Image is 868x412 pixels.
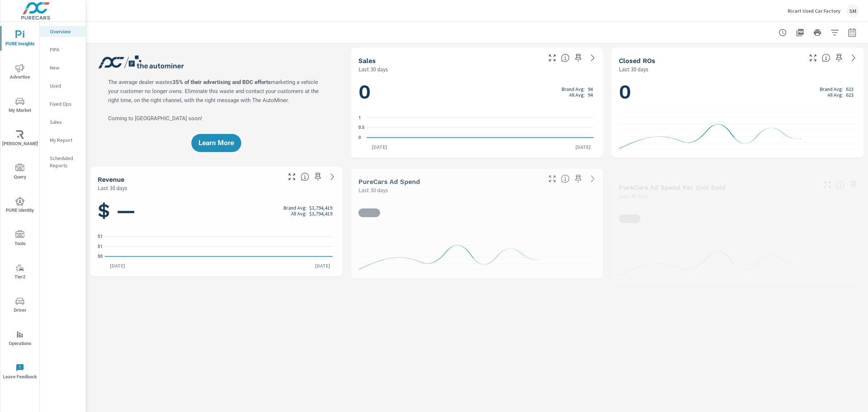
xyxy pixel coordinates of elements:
[570,143,596,151] p: [DATE]
[3,130,37,148] span: [PERSON_NAME]
[98,254,103,259] text: $0
[569,92,585,97] p: All Avg:
[301,172,309,181] span: Total sales revenue over the selected date range. [Source: This data is sourced from the dealer’s...
[546,52,558,64] button: Make Fullscreen
[310,262,335,269] p: [DATE]
[3,30,37,48] span: PURE Insights
[587,52,599,64] a: See more details in report
[3,164,37,181] span: Query
[3,197,37,215] span: PURE Identity
[807,52,819,64] button: Make Fullscreen
[822,54,830,62] span: Number of Repair Orders Closed by the selected dealership group over the selected time range. [So...
[3,97,37,115] span: My Market
[358,125,365,130] text: 0.5
[619,184,726,191] h5: PureCars Ad Spend Per Unit Sold
[291,211,307,216] p: All Avg:
[40,135,86,146] div: My Report
[98,234,103,239] text: $1
[827,25,842,40] button: Apply Filters
[358,135,361,140] text: 0
[562,86,585,92] p: Brand Avg:
[105,262,130,269] p: [DATE]
[40,62,86,73] div: New
[836,180,845,189] span: Average cost of advertising per each vehicle sold at the dealer over the selected date range. The...
[619,57,655,64] h5: Closed ROs
[788,8,841,14] p: Ricart Used Car Factory
[40,80,86,91] div: Used
[50,64,80,71] p: New
[50,118,80,126] p: Sales
[546,173,558,185] button: Make Fullscreen
[846,86,854,92] p: 623
[50,46,80,53] p: PIPA
[367,143,392,151] p: [DATE]
[833,52,845,64] span: Save this to your personalized report
[40,44,86,55] div: PIPA
[358,79,596,104] h1: 0
[40,153,86,171] div: Scheduled Reports
[40,26,86,37] div: Overview
[286,171,298,182] button: Make Fullscreen
[619,79,856,104] h1: 0
[3,64,37,81] span: Advertise
[50,82,80,89] p: Used
[588,92,593,97] p: 94
[587,173,599,185] a: See more details in report
[827,92,843,97] p: All Avg:
[573,52,584,64] span: Save this to your personalized report
[358,178,420,185] h5: PureCars Ad Spend
[98,198,335,223] h1: $ —
[3,264,37,281] span: Tier2
[50,136,80,144] p: My Report
[50,28,80,35] p: Overview
[358,115,361,120] text: 1
[284,205,307,211] p: Brand Avg:
[573,173,584,185] span: Save this to your personalized report
[561,175,570,183] span: Total cost of media for all PureCars channels for the selected dealership group over the selected...
[312,171,324,182] span: Save this to your personalized report
[848,52,859,64] a: See more details in report
[40,117,86,127] div: Sales
[619,192,648,200] p: Last 30 days
[309,205,332,211] p: $3,794,419
[358,57,376,64] h5: Sales
[3,297,37,315] span: Driver
[309,211,332,216] p: $3,794,419
[40,98,86,109] div: Fixed Ops
[98,176,124,183] h5: Revenue
[848,179,859,190] span: Save this to your personalized report
[810,25,825,40] button: Print Report
[845,25,859,40] button: Select Date Range
[50,155,80,169] p: Scheduled Reports
[98,244,103,249] text: $1
[3,230,37,248] span: Tools
[358,65,388,73] p: Last 30 days
[98,184,127,192] p: Last 30 days
[561,54,570,62] span: Number of vehicles sold by the dealership over the selected date range. [Source: This data is sou...
[793,25,807,40] button: "Export Report to PDF"
[3,363,37,381] span: Leave Feedback
[199,140,234,146] span: Learn More
[3,330,37,348] span: Operations
[327,171,338,182] a: See more details in report
[619,65,648,73] p: Last 30 days
[822,179,833,190] button: Make Fullscreen
[358,186,388,194] p: Last 30 days
[50,100,80,108] p: Fixed Ops
[820,86,843,92] p: Brand Avg:
[846,4,859,17] div: SM
[0,22,39,388] div: nav menu
[588,86,593,92] p: 94
[191,134,241,152] button: Learn More
[846,92,854,97] p: 623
